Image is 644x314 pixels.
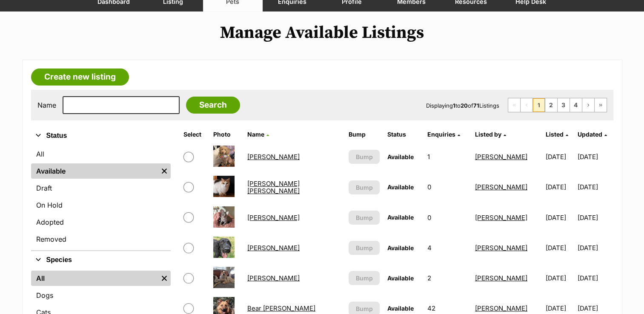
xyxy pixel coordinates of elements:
a: Updated [578,131,607,138]
a: Name [247,131,269,138]
a: Dogs [31,288,171,303]
span: Bump [356,152,373,161]
td: [DATE] [542,172,577,202]
a: Next page [582,98,594,112]
a: Listed [546,131,568,138]
th: Status [384,128,423,141]
a: [PERSON_NAME] [475,304,527,312]
span: Bump [356,213,373,222]
a: [PERSON_NAME] [475,214,527,222]
span: Displaying to of Listings [426,102,499,109]
span: Bump [356,183,373,192]
th: Bump [345,128,384,141]
nav: Pagination [508,98,607,112]
a: Enquiries [427,131,460,138]
input: Search [186,97,240,114]
a: [PERSON_NAME] [475,244,527,252]
button: Bump [349,180,380,194]
td: [DATE] [578,233,612,263]
a: [PERSON_NAME] [247,274,300,282]
span: Available [387,274,414,282]
td: [DATE] [542,263,577,293]
div: Status [31,145,171,250]
td: [DATE] [578,172,612,202]
a: Create new listing [31,69,129,86]
a: [PERSON_NAME] [475,153,527,161]
span: Available [387,214,414,221]
td: 0 [424,203,471,232]
span: First page [508,98,520,112]
td: [DATE] [542,233,577,263]
a: Remove filter [158,271,171,286]
span: Available [387,305,414,312]
a: Removed [31,231,171,247]
strong: 20 [461,102,468,109]
td: [DATE] [578,203,612,232]
a: Adopted [31,214,171,230]
button: Bump [349,271,380,285]
th: Photo [210,128,243,141]
button: Species [31,254,171,265]
a: On Hold [31,197,171,213]
strong: 1 [453,102,455,109]
span: Available [387,153,414,160]
button: Bump [349,241,380,255]
a: All [31,146,171,162]
button: Status [31,130,171,141]
td: [DATE] [578,142,612,171]
a: Remove filter [158,163,171,179]
span: Bump [356,304,373,313]
span: Available [387,183,414,191]
a: Page 3 [558,98,570,112]
span: Bump [356,274,373,283]
span: translation missing: en.admin.listings.index.attributes.enquiries [427,131,455,138]
a: Available [31,163,158,179]
img: Allington Jagger [213,176,235,197]
a: Listed by [475,131,506,138]
td: 1 [424,142,471,171]
td: 4 [424,233,471,263]
button: Bump [349,211,380,225]
a: [PERSON_NAME] [475,274,527,282]
span: Updated [578,131,602,138]
a: Page 4 [570,98,582,112]
a: [PERSON_NAME] [475,183,527,191]
a: [PERSON_NAME] [247,244,300,252]
span: Listed [546,131,564,138]
td: 2 [424,263,471,293]
span: Listed by [475,131,501,138]
a: [PERSON_NAME] [247,153,300,161]
span: Name [247,131,264,138]
a: [PERSON_NAME] [247,214,300,222]
span: Previous page [521,98,532,112]
button: Bump [349,150,380,164]
label: Name [37,101,56,109]
a: [PERSON_NAME] [PERSON_NAME] [247,180,300,195]
a: Page 2 [545,98,557,112]
a: Bear [PERSON_NAME] [247,304,315,312]
a: Draft [31,180,171,196]
a: All [31,271,158,286]
td: [DATE] [542,203,577,232]
td: [DATE] [542,142,577,171]
span: Bump [356,243,373,252]
a: Last page [595,98,607,112]
span: Available [387,244,414,251]
strong: 71 [473,102,479,109]
td: 0 [424,172,471,202]
th: Select [180,128,209,141]
td: [DATE] [578,263,612,293]
span: Page 1 [533,98,545,112]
